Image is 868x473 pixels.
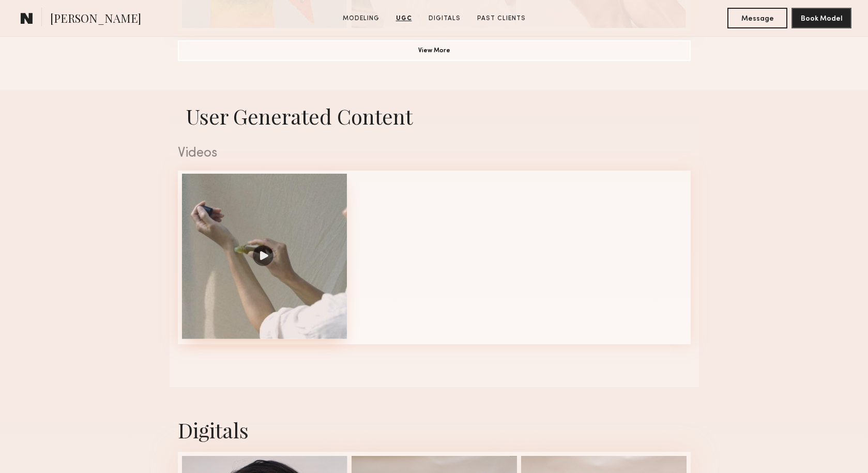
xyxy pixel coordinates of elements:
[50,10,141,28] span: [PERSON_NAME]
[473,14,530,23] a: Past Clients
[170,102,699,130] h1: User Generated Content
[339,14,384,23] a: Modeling
[727,8,787,28] button: Message
[392,14,416,23] a: UGC
[424,14,465,23] a: Digitals
[791,8,851,28] button: Book Model
[178,147,691,160] div: Videos
[178,40,691,61] button: View More
[791,13,851,22] a: Book Model
[178,416,691,444] div: Digitals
